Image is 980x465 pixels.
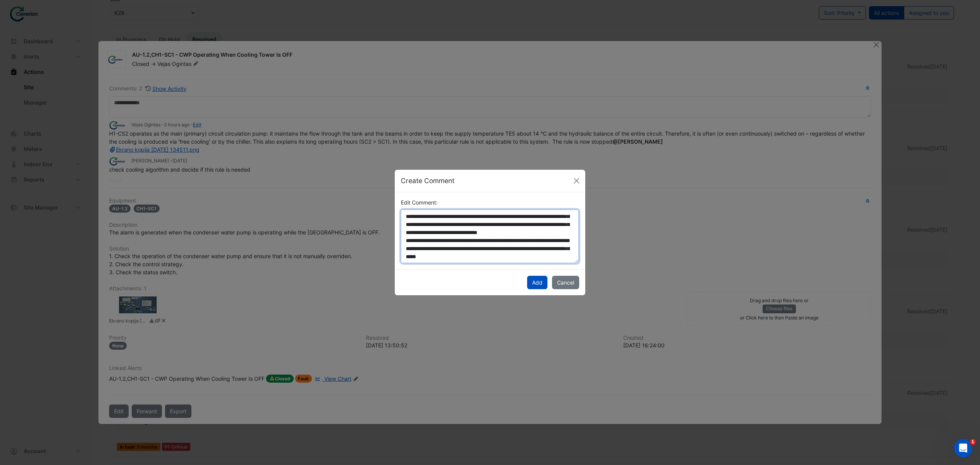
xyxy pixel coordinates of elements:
[571,175,582,187] button: Close
[401,198,438,206] label: Edit Comment:
[552,276,579,289] button: Cancel
[401,176,454,186] h5: Create Comment
[527,276,547,289] button: Add
[970,439,976,445] span: 1
[954,439,972,457] iframe: Intercom live chat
